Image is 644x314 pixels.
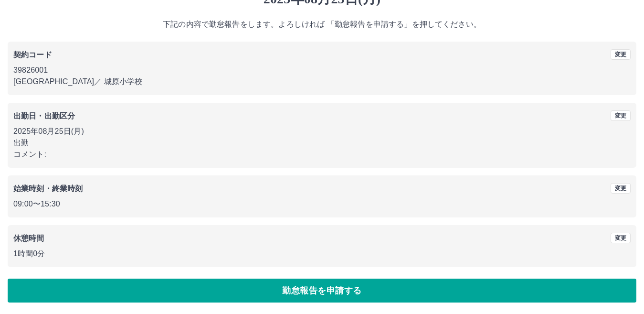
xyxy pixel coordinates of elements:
b: 始業時刻・終業時刻 [13,184,83,193]
b: 休憩時間 [13,234,44,242]
p: 2025年08月25日(月) [13,126,631,137]
p: [GEOGRAPHIC_DATA] ／ 城原小学校 [13,76,631,87]
p: 09:00 〜 15:30 [13,198,631,210]
p: 下記の内容で勤怠報告をします。よろしければ 「勤怠報告を申請する」を押してください。 [8,19,636,30]
p: 39826001 [13,65,631,76]
p: 1時間0分 [13,248,631,260]
button: 変更 [611,183,631,194]
p: 出勤 [13,137,631,149]
button: 変更 [611,233,631,243]
button: 変更 [611,49,631,60]
p: コメント: [13,149,631,160]
button: 変更 [611,110,631,121]
b: 契約コード [13,51,52,59]
b: 出勤日・出勤区分 [13,112,75,120]
button: 勤怠報告を申請する [8,279,636,303]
